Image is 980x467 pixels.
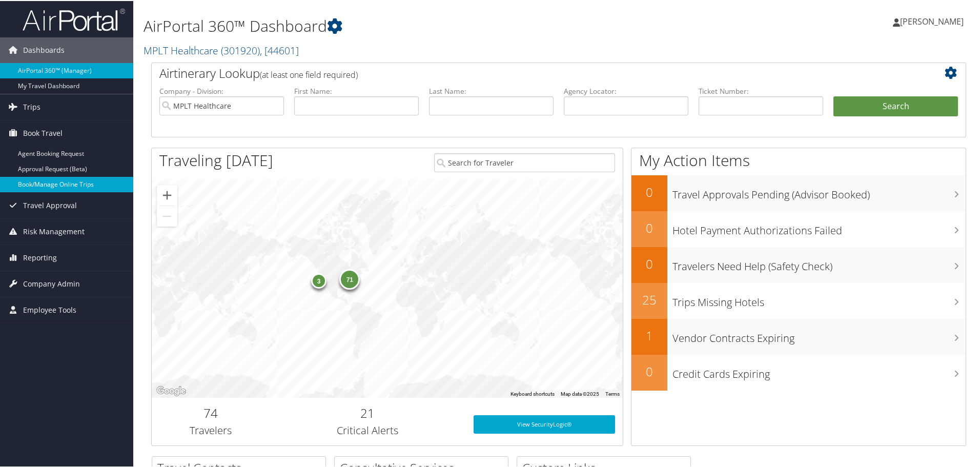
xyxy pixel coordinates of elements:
[893,5,974,36] a: [PERSON_NAME]
[144,14,697,36] h1: AirPortal 360™ Dashboard
[157,184,177,205] button: Zoom in
[154,383,188,397] a: Open this area in Google Maps (opens a new window)
[144,43,299,56] a: MPLT Healthcare
[159,85,284,95] label: Company - Division:
[631,218,667,236] h2: 0
[605,390,620,396] a: Terms (opens in new tab)
[294,85,419,95] label: First Name:
[23,93,40,119] span: Trips
[672,361,966,380] h3: Credit Cards Expiring
[631,290,667,308] h2: 25
[159,64,890,81] h2: Airtinerary Lookup
[631,282,966,318] a: 25Trips Missing Hotels
[23,218,85,243] span: Risk Management
[672,325,966,344] h3: Vendor Contracts Expiring
[23,296,76,322] span: Employee Tools
[672,253,966,273] h3: Travelers Need Help (Safety Check)
[23,119,63,145] span: Book Travel
[260,68,358,79] span: (at least one field required)
[699,85,823,95] label: Ticket Number:
[511,390,555,397] button: Keyboard shortcuts
[672,289,966,309] h3: Trips Missing Hotels
[23,7,125,31] img: airportal-logo.png
[631,326,667,343] h2: 1
[672,217,966,237] h3: Hotel Payment Authorizations Failed
[277,422,458,437] h3: Critical Alerts
[23,36,65,62] span: Dashboards
[159,403,262,421] h2: 74
[260,43,299,56] span: , [ 44601 ]
[631,362,667,379] h2: 0
[631,354,966,390] a: 0Credit Cards Expiring
[631,246,966,282] a: 0Travelers Need Help (Safety Check)
[339,268,360,288] div: 71
[631,254,667,272] h2: 0
[561,390,599,396] span: Map data ©2025
[23,192,77,217] span: Travel Approval
[631,149,966,170] h1: My Action Items
[154,383,188,397] img: Google
[672,181,966,201] h3: Travel Approvals Pending (Advisor Booked)
[900,15,964,26] span: [PERSON_NAME]
[159,149,273,170] h1: Traveling [DATE]
[429,85,554,95] label: Last Name:
[631,210,966,246] a: 0Hotel Payment Authorizations Failed
[311,272,326,288] div: 3
[631,318,966,354] a: 1Vendor Contracts Expiring
[434,152,615,171] input: Search for Traveler
[277,403,458,421] h2: 21
[631,174,966,210] a: 0Travel Approvals Pending (Advisor Booked)
[23,244,57,270] span: Reporting
[564,85,688,95] label: Agency Locator:
[474,414,615,433] a: View SecurityLogic®
[833,95,958,116] button: Search
[159,422,262,437] h3: Travelers
[23,270,80,296] span: Company Admin
[221,43,260,56] span: ( 301920 )
[631,182,667,200] h2: 0
[157,205,177,226] button: Zoom out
